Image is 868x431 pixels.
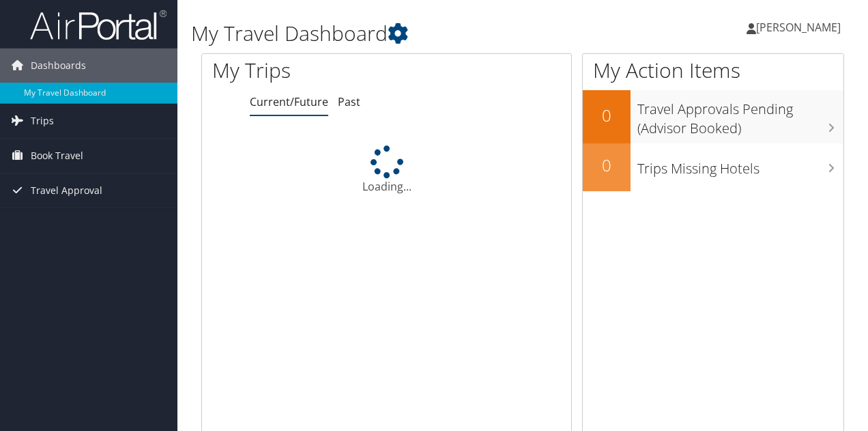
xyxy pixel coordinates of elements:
a: [PERSON_NAME] [747,7,854,48]
h1: My Action Items [583,56,843,85]
h3: Travel Approvals Pending (Advisor Booked) [637,93,843,138]
h2: 0 [583,104,631,127]
a: 0Trips Missing Hotels [583,143,843,191]
h3: Trips Missing Hotels [637,152,843,178]
img: airportal-logo.png [30,9,167,41]
a: 0Travel Approvals Pending (Advisor Booked) [583,90,843,143]
span: Dashboards [31,48,86,83]
h2: 0 [583,154,631,177]
a: Current/Future [250,94,328,109]
h1: My Trips [212,56,407,85]
span: Travel Approval [31,173,102,208]
span: [PERSON_NAME] [756,20,841,35]
div: Loading... [202,145,571,195]
span: Book Travel [31,139,83,173]
h1: My Travel Dashboard [191,19,633,48]
a: Past [338,94,360,109]
span: Trips [31,104,54,138]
